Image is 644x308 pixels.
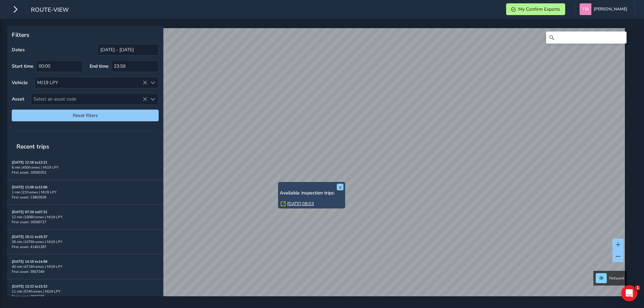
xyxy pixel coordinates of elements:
strong: [DATE] 12:06 to 12:06 [12,185,47,190]
h6: Available inspection trips: [280,190,343,196]
span: [PERSON_NAME] [594,3,627,15]
div: Select an asset code [147,94,158,105]
span: First asset: 16500727 [12,220,46,225]
label: Asset [12,96,24,102]
button: My Confirm Exports [506,3,565,15]
label: Vehicle [12,79,28,86]
strong: [DATE] 13:22 to 13:32 [12,284,47,289]
span: First asset: 13802628 [12,195,46,200]
label: Dates [12,47,25,53]
button: Reset filters [12,110,159,121]
span: Reset filters [17,112,154,119]
a: [DATE] 08:03 [287,201,314,207]
canvas: Map [9,28,625,304]
strong: [DATE] 07:20 to 07:31 [12,209,47,214]
span: First asset: 41401287 [12,244,46,249]
div: 12 min | 1006 frames | MJ19 LPY [12,214,159,220]
strong: [DATE] 12:16 to 12:21 [12,160,47,165]
div: 40 min | 4716 frames | MJ19 LPY [12,264,159,269]
span: Network [609,275,625,281]
p: Filters [12,30,159,39]
button: x [337,184,343,190]
div: 1 min | 21 frames | MJ19 LPY [12,190,159,195]
span: First asset: 3907349 [12,269,44,274]
div: 6 min | 450 frames | MJ19 LPY [12,165,159,170]
iframe: Intercom live chat [621,285,637,301]
label: Start time [12,63,34,69]
button: [PERSON_NAME] [580,3,630,15]
div: 26 min | 1076 frames | MJ19 LPY [12,239,159,244]
input: Search [546,32,627,44]
strong: [DATE] 15:11 to 15:37 [12,234,47,239]
div: 11 min | 574 frames | MJ19 LPY [12,289,159,294]
span: My Confirm Exports [518,6,560,12]
span: 1 [635,285,640,291]
span: First asset: 3907276 [12,294,44,299]
span: route-view [31,6,69,15]
span: Select an asset code [31,94,147,105]
div: MJ19 LPY [35,77,147,88]
label: End time [90,63,109,69]
span: Recent trips [12,138,54,155]
img: diamond-layout [580,3,591,15]
strong: [DATE] 14:19 to 14:58 [12,259,47,264]
span: First asset: 16500352 [12,170,46,175]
